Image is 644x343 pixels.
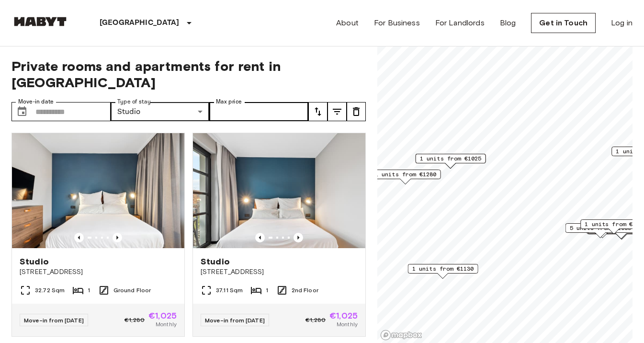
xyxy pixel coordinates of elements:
[100,17,180,29] p: [GEOGRAPHIC_DATA]
[12,102,32,121] button: Choose date
[193,133,365,248] img: Marketing picture of unit DE-01-482-208-01
[565,223,636,238] div: Map marker
[12,133,184,248] img: Marketing picture of unit DE-01-481-006-01
[88,286,90,295] span: 1
[24,317,84,324] span: Move-in from [DATE]
[216,98,242,106] label: Max price
[205,317,265,324] span: Move-in from [DATE]
[371,170,441,184] div: Map marker
[74,233,84,242] button: Previous image
[117,98,151,106] label: Type of stay
[11,133,185,337] a: Marketing picture of unit DE-01-481-006-01Previous imagePrevious imageStudio[STREET_ADDRESS]32.72...
[201,267,358,277] span: [STREET_ADDRESS]
[305,316,326,324] span: €1,280
[216,286,243,295] span: 37.11 Sqm
[111,102,210,121] div: Studio
[124,316,145,324] span: €1,280
[20,256,49,267] span: Studio
[201,256,230,267] span: Studio
[531,13,596,33] a: Get in Touch
[156,320,177,329] span: Monthly
[255,233,265,242] button: Previous image
[380,330,422,341] a: Mapbox logo
[408,264,478,279] div: Map marker
[420,154,482,163] span: 1 units from €1025
[416,154,486,169] div: Map marker
[611,17,633,29] a: Log in
[35,286,65,295] span: 32.72 Sqm
[585,220,643,229] span: 1 units from €780
[20,267,177,277] span: [STREET_ADDRESS]
[336,17,359,29] a: About
[113,233,122,242] button: Previous image
[192,133,366,337] a: Marketing picture of unit DE-01-482-208-01Previous imagePrevious imageStudio[STREET_ADDRESS]37.11...
[113,286,151,295] span: Ground Floor
[11,17,69,26] img: Habyt
[329,311,358,320] span: €1,025
[500,17,516,29] a: Blog
[18,98,54,106] label: Move-in date
[308,102,328,121] button: tune
[347,102,366,121] button: tune
[570,224,632,232] span: 5 units from €1085
[435,17,485,29] a: For Landlords
[294,233,303,242] button: Previous image
[292,286,318,295] span: 2nd Floor
[337,320,358,329] span: Monthly
[412,264,474,273] span: 1 units from €1130
[148,311,177,320] span: €1,025
[375,170,437,179] span: 1 units from €1280
[266,286,268,295] span: 1
[11,58,366,91] span: Private rooms and apartments for rent in [GEOGRAPHIC_DATA]
[328,102,347,121] button: tune
[374,17,420,29] a: For Business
